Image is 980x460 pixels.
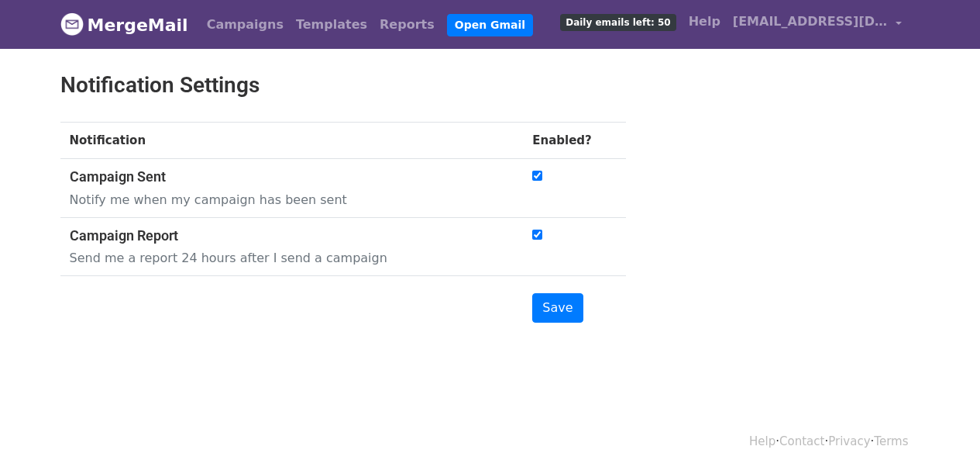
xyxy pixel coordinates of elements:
a: Help [749,434,775,448]
a: Privacy [828,434,870,448]
th: Notification [60,122,524,159]
h2: Notification Settings [60,72,626,99]
a: Templates [290,9,373,40]
a: Daily emails left: 50 [554,6,682,37]
a: Reports [373,9,441,40]
a: Open Gmail [447,14,533,36]
a: Help [683,6,727,37]
a: Contact [779,434,824,448]
a: [EMAIL_ADDRESS][DOMAIN_NAME] [727,6,908,43]
h5: Campaign Sent [70,168,499,185]
th: Enabled? [523,122,625,159]
a: MergeMail [60,9,188,41]
a: Terms [874,434,908,448]
p: Send me a report 24 hours after I send a campaign [70,250,499,266]
p: Notify me when my campaign has been sent [70,192,499,208]
span: Daily emails left: 50 [560,14,676,31]
img: MergeMail logo [60,12,84,36]
span: [EMAIL_ADDRESS][DOMAIN_NAME] [733,12,888,31]
input: Save [532,293,583,323]
a: Campaigns [201,9,290,40]
h5: Campaign Report [70,227,499,244]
